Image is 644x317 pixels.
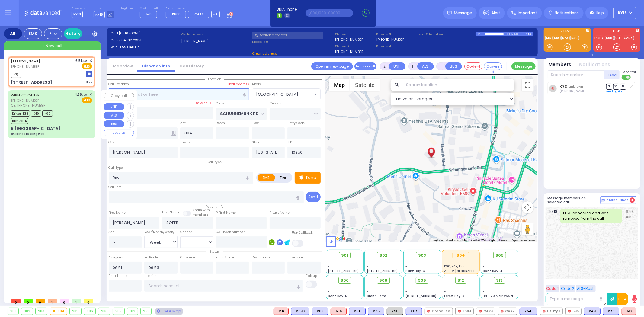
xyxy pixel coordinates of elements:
span: SO [613,84,619,89]
div: 913 [141,308,151,315]
span: Other building occupants [171,131,176,136]
label: City [109,140,115,145]
span: - [328,260,330,264]
div: K73 [603,308,619,315]
div: M16 [331,308,347,315]
label: Room [216,121,225,126]
div: 912 [127,308,138,315]
label: Clear address [227,82,249,87]
span: Patient info [203,204,226,209]
div: ALS [274,308,289,315]
label: Pick up [306,274,317,278]
a: Call History [175,63,209,69]
input: Search location [402,79,514,91]
span: K-18 [94,11,105,18]
span: CB: [PHONE_NUMBER] [11,103,47,108]
a: History [64,28,82,39]
label: State [252,140,260,145]
span: 901 [341,252,348,258]
button: BUS [445,62,462,70]
span: ✕ [89,92,92,97]
span: [PHONE_NUMBER] [11,98,41,103]
span: 902 [380,252,387,258]
span: K49 [31,110,41,117]
span: 6:51 AM [76,59,88,63]
span: [GEOGRAPHIC_DATA] [256,91,298,98]
span: 905 [495,252,504,258]
a: Util [614,36,622,40]
span: Send text [622,70,636,74]
span: 0 [11,299,21,303]
label: Lines [94,7,114,10]
input: Search member [548,70,604,79]
a: K73 [561,36,570,40]
div: BLS [584,308,601,315]
div: M3 [622,308,636,315]
div: BLS [349,308,366,315]
button: UNIT [389,62,405,70]
div: BLS [368,308,384,315]
span: Internal Chat [606,198,628,202]
input: Search hospital [144,280,303,292]
label: Caller name [181,32,250,37]
div: / [512,30,514,37]
label: P Last Name [270,210,290,215]
label: ZIP [287,140,292,145]
label: [PHONE_NUMBER] [335,37,365,42]
div: CAR3 [476,308,495,315]
img: message-box.svg [86,71,92,77]
a: Dispatch info [137,63,175,69]
button: BUS [104,120,124,128]
div: BLS [406,308,422,315]
button: Code 2 [560,285,575,292]
span: - [328,285,330,289]
span: AT - 2 [GEOGRAPHIC_DATA] [444,269,489,273]
label: KJFD [593,30,640,34]
div: K398 [291,308,309,315]
button: Map camera controls [522,201,534,213]
div: K90 [387,308,403,315]
span: DR [606,84,612,89]
span: BRIA Phone [277,7,297,12]
span: - [367,260,369,264]
label: Age [109,230,115,235]
span: EMS [82,63,92,69]
span: 912 [457,277,464,283]
small: Share with [193,208,210,212]
span: 909 [418,277,426,283]
span: [0816202511] [119,31,141,36]
button: +Add [604,70,620,79]
span: - [483,264,485,269]
span: BUS-904 [11,118,28,124]
div: 908 [98,308,110,315]
div: FD83 [455,308,474,315]
button: Code 1 [546,285,559,292]
span: 1 [48,299,57,303]
span: EMS [82,97,92,103]
div: Year/Month/Week/Day [144,230,178,235]
div: 905 [70,308,81,315]
div: ALS [622,308,636,315]
span: Help [596,10,604,16]
span: Message [454,10,472,16]
span: 8453276953 [121,38,143,43]
div: 904 [50,308,67,315]
label: [PHONE_NUMBER] [376,37,406,42]
img: message.svg [447,11,452,15]
span: K90 [42,110,53,117]
input: Search a contact [252,32,323,39]
span: 0 [60,299,69,303]
div: [STREET_ADDRESS] [11,79,52,85]
div: BLS [291,308,309,315]
label: Cad: [111,31,179,36]
img: red-radio-icon.svg [427,310,430,313]
span: - [328,289,330,294]
button: Code-1 [464,62,482,70]
div: child not feeling well [11,132,44,136]
div: Fire [44,28,62,39]
span: BG - 29 Merriewold S. [483,294,517,298]
label: Call Type [109,165,123,170]
label: From Scene [216,255,234,260]
div: K67 [406,308,422,315]
span: [STREET_ADDRESS][PERSON_NAME] [405,294,463,298]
